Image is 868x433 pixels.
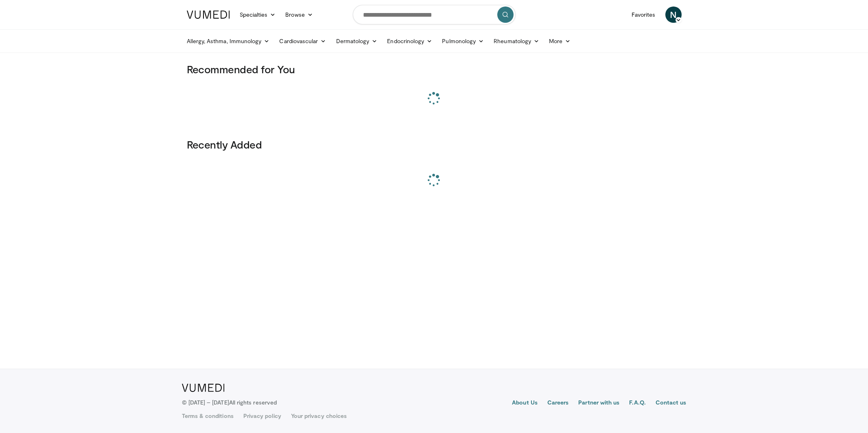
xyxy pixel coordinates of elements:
a: Allergy, Asthma, Immunology [182,33,275,49]
a: More [544,33,575,49]
a: Contact us [656,398,687,408]
a: Cardiovascular [274,33,331,49]
a: About Us [512,398,538,408]
a: N [665,7,682,23]
a: Partner with us [578,398,619,408]
p: © [DATE] – [DATE] [182,398,277,407]
a: Terms & conditions [182,412,234,420]
a: Dermatology [331,33,383,49]
a: Careers [547,398,569,408]
a: Your privacy choices [291,412,347,420]
a: Rheumatology [489,33,544,49]
img: VuMedi Logo [182,384,225,392]
a: Specialties [235,7,281,23]
a: Browse [280,7,318,23]
a: Endocrinology [382,33,437,49]
a: Privacy policy [243,412,281,420]
a: F.A.Q. [629,398,645,408]
input: Search topics, interventions [353,5,516,24]
a: Favorites [627,7,660,23]
span: All rights reserved [229,399,277,406]
h3: Recently Added [187,138,682,151]
h3: Recommended for You [187,63,682,76]
a: Pulmonology [437,33,489,49]
img: VuMedi Logo [187,11,230,19]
